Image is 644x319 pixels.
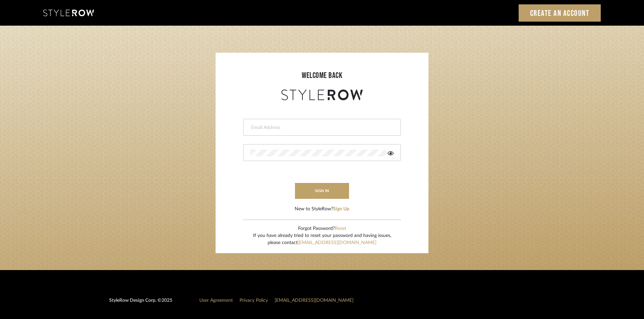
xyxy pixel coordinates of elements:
[222,70,422,82] div: welcome back
[333,206,349,213] button: Sign Up
[199,298,233,303] a: User Agreement
[253,225,391,232] div: Forgot Password?
[109,297,172,310] div: StyleRow Design Corp. ©2025
[295,206,349,213] div: New to StyleRow?
[250,124,392,131] input: Email Address
[240,298,268,303] a: Privacy Policy
[275,298,353,303] a: [EMAIL_ADDRESS][DOMAIN_NAME]
[253,232,391,246] div: If you have already tried to reset your password and having issues, please contact
[298,240,376,245] a: [EMAIL_ADDRESS][DOMAIN_NAME]
[295,183,349,199] button: sign in
[335,225,346,232] button: Reset
[519,4,601,22] a: Create an Account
